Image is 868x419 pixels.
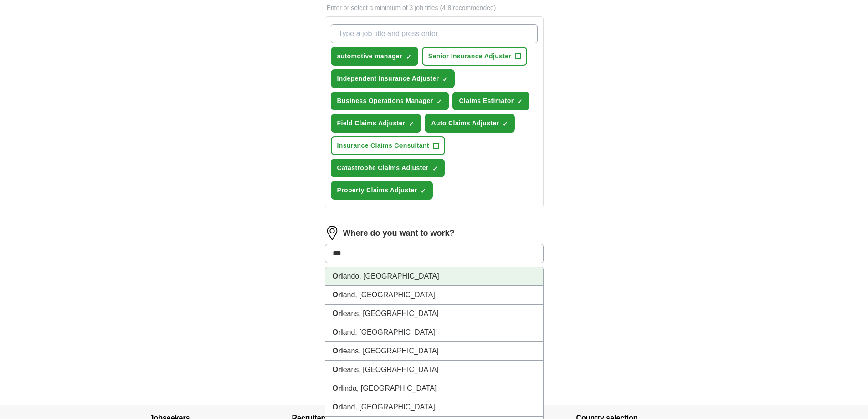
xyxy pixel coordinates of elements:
[337,141,429,150] span: Insurance Claims Consultant
[325,267,543,286] li: ando, [GEOGRAPHIC_DATA]
[331,136,445,155] button: Insurance Claims Consultant
[409,120,414,128] span: ✓
[325,3,544,13] p: Enter or select a minimum of 3 job titles (4-8 recommended)
[425,114,515,133] button: Auto Claims Adjuster✓
[333,328,343,336] strong: Orl
[333,403,343,411] strong: Orl
[517,98,523,105] span: ✓
[331,47,418,66] button: automotive manager✓
[331,114,421,133] button: Field Claims Adjuster✓
[325,286,543,305] li: and, [GEOGRAPHIC_DATA]
[331,24,538,43] input: Type a job title and press enter
[432,165,438,172] span: ✓
[428,52,512,61] span: Senior Insurance Adjuster
[337,163,429,173] span: Catastrophe Claims Adjuster
[333,310,343,317] strong: Orl
[325,226,339,240] img: location.png
[431,119,499,128] span: Auto Claims Adjuster
[437,98,442,105] span: ✓
[337,52,402,61] span: automotive manager
[333,384,343,392] strong: Orl
[452,92,529,110] button: Claims Estimator✓
[343,227,455,239] label: Where do you want to work?
[325,361,543,379] li: eans, [GEOGRAPHIC_DATA]
[503,120,508,128] span: ✓
[333,347,343,355] strong: Orl
[442,76,448,83] span: ✓
[406,53,411,61] span: ✓
[333,291,343,299] strong: Orl
[333,272,343,280] strong: Orl
[337,96,433,106] span: Business Operations Manager
[331,159,445,177] button: Catastrophe Claims Adjuster✓
[337,186,417,195] span: Property Claims Adjuster
[325,305,543,323] li: eans, [GEOGRAPHIC_DATA]
[331,92,449,110] button: Business Operations Manager✓
[337,74,439,83] span: Independent Insurance Adjuster
[331,181,433,200] button: Property Claims Adjuster✓
[421,187,426,195] span: ✓
[325,323,543,342] li: and, [GEOGRAPHIC_DATA]
[325,398,543,417] li: and, [GEOGRAPHIC_DATA]
[337,119,406,128] span: Field Claims Adjuster
[459,96,514,106] span: Claims Estimator
[325,379,543,398] li: inda, [GEOGRAPHIC_DATA]
[325,342,543,361] li: eans, [GEOGRAPHIC_DATA]
[333,366,343,373] strong: Orl
[422,47,528,66] button: Senior Insurance Adjuster
[331,69,455,88] button: Independent Insurance Adjuster✓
